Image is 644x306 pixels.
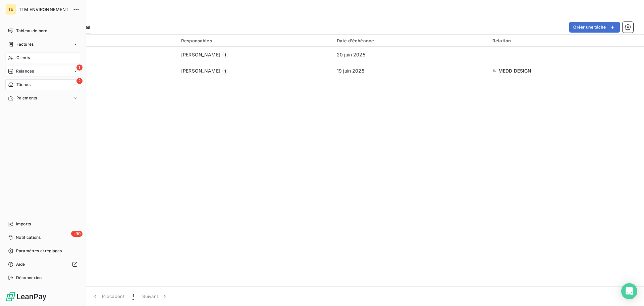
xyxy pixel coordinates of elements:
button: Créer une tâche [569,22,620,33]
span: 1 [222,68,228,74]
span: 20 juin 2025 [337,51,365,58]
span: 1 [76,64,83,71]
span: 2 [76,78,83,84]
a: Imports [5,219,80,229]
span: +99 [71,231,83,237]
span: Paiements [16,95,37,101]
span: 1 [222,52,228,58]
span: Paramètres et réglages [16,248,62,254]
a: Aide [5,259,80,270]
span: Notifications [16,234,41,241]
a: Paramètres et réglages [5,246,80,256]
img: Logo LeanPay [5,291,47,302]
a: Tableau de bord [5,26,80,36]
a: Factures [5,39,80,50]
span: Tâches [16,82,31,88]
button: 1 [128,289,138,303]
div: Date d'échéance [337,38,484,43]
span: [PERSON_NAME] [181,51,220,58]
span: Aide [16,261,25,267]
span: MEDD DESIGN [498,68,532,74]
a: 2Tâches [5,79,80,90]
div: Open Intercom Messenger [621,283,637,299]
div: TE [5,4,16,15]
span: 19 juin 2025 [337,68,364,74]
span: Relances [16,68,34,74]
span: Factures [16,41,34,47]
td: - [488,47,644,63]
span: Tableau de bord [16,28,47,34]
a: Clients [5,52,80,63]
span: Clients [16,55,30,61]
span: Déconnexion [16,275,42,281]
div: Relation [492,38,640,43]
span: 1 [132,293,134,300]
a: Paiements [5,93,80,103]
button: Précédent [88,289,128,303]
span: [PERSON_NAME] [181,68,220,74]
button: Suivant [138,289,172,303]
div: Tâche [32,38,173,44]
span: Imports [16,221,31,227]
div: Responsables [181,38,329,43]
a: 1Relances [5,66,80,77]
span: TTM ENVIRONNEMENT [19,7,69,12]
